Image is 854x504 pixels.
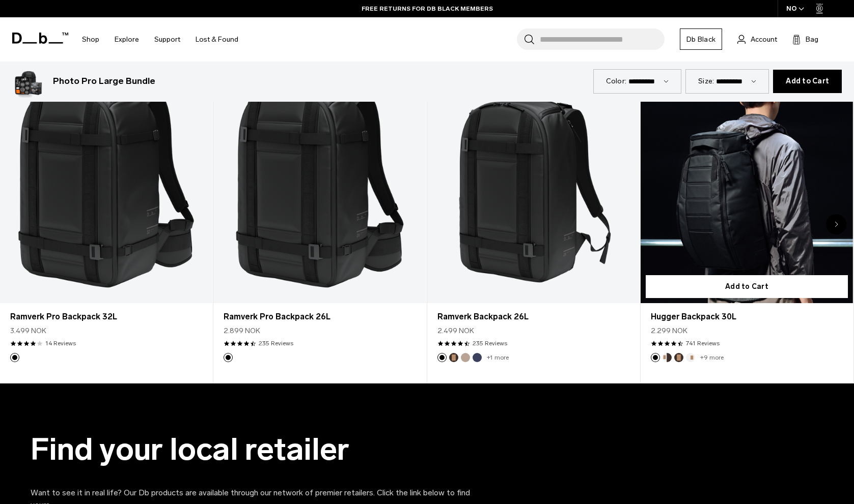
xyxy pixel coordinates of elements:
[10,325,46,336] span: 3.499 NOK
[651,311,843,323] a: Hugger Backpack 30L
[792,33,818,45] button: Bag
[224,353,233,362] button: Black Out
[651,325,687,336] span: 2.299 NOK
[641,67,854,384] div: 4 / 8
[773,70,842,93] button: Add to Cart
[362,4,493,13] a: FREE RETURNS FOR DB BLACK MEMBERS
[651,353,660,362] button: Black Out
[259,339,293,348] a: 235 reviews
[606,76,627,86] label: Color:
[437,325,474,336] span: 2.499 NOK
[674,353,683,362] button: Espresso
[700,354,724,361] a: +9 more
[473,339,507,348] a: 235 reviews
[12,65,45,98] img: Photo Pro Large Bundle
[473,353,482,362] button: Blue Hour
[213,67,427,384] div: 2 / 8
[45,339,76,348] a: 14 reviews
[427,68,640,304] a: Ramverk Backpack 26L
[224,311,416,323] a: Ramverk Pro Backpack 26L
[641,68,853,304] a: Hugger Backpack 30L
[646,275,848,298] button: Add to Cart
[437,311,629,323] a: Ramverk Backpack 26L
[82,21,99,57] a: Shop
[115,21,139,57] a: Explore
[437,353,447,362] button: Black Out
[663,353,672,362] button: Cappuccino
[10,311,202,323] a: Ramverk Pro Backpack 32L
[826,214,846,234] div: Next slide
[461,353,470,362] button: Fogbow Beige
[196,21,238,57] a: Lost & Found
[680,28,722,50] a: Db Black
[10,353,19,362] button: Black Out
[686,353,695,362] button: Oatmilk
[449,353,458,362] button: Espresso
[74,17,246,62] nav: Main Navigation
[686,339,720,348] a: 741 reviews
[427,67,641,384] div: 3 / 8
[31,432,489,466] div: Find your local retailer
[154,21,180,57] a: Support
[751,34,777,45] span: Account
[786,77,829,85] span: Add to Cart
[213,68,426,304] a: Ramverk Pro Backpack 26L
[224,325,260,336] span: 2.899 NOK
[806,34,818,45] span: Bag
[487,354,509,361] a: +1 more
[737,33,777,45] a: Account
[698,76,714,86] label: Size:
[53,75,155,88] h3: Photo Pro Large Bundle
